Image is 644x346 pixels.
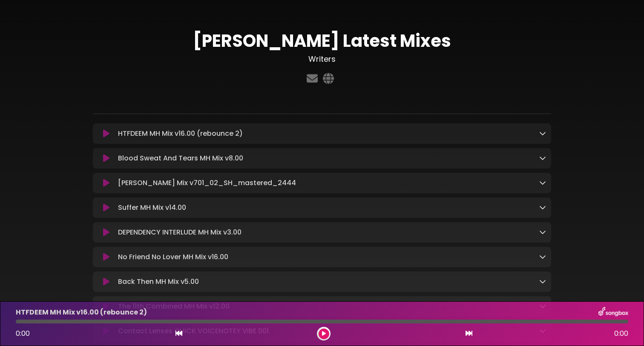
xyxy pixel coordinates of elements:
[118,178,296,188] p: [PERSON_NAME] Mix v701_02_SH_mastered_2444
[614,329,628,339] span: 0:00
[118,277,199,287] p: Back Then MH Mix v5.00
[118,203,186,213] p: Suffer MH Mix v14.00
[118,227,241,237] p: DEPENDENCY INTERLUDE MH Mix v3.00
[16,307,147,317] p: HTFDEEM MH Mix v16.00 (rebounce 2)
[93,54,551,64] h3: Writers
[118,129,243,139] p: HTFDEEM MH Mix v16.00 (rebounce 2)
[118,252,228,262] p: No Friend No Lover MH Mix v16.00
[118,153,243,163] p: Blood Sweat And Tears MH Mix v8.00
[16,329,30,338] span: 0:00
[93,31,551,51] h1: [PERSON_NAME] Latest Mixes
[598,307,628,318] img: songbox-logo-white.png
